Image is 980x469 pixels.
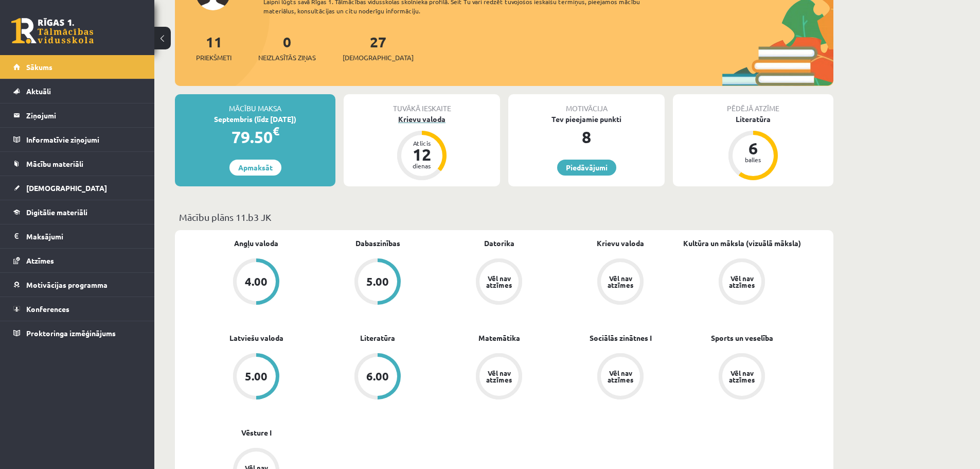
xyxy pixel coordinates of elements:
[13,128,141,151] a: Informatīvie ziņojumi
[13,321,141,345] a: Proktoringa izmēģinājums
[13,200,141,224] a: Digitālie materiāli
[673,114,833,182] a: Literatūra 6 balles
[175,114,335,125] div: Septembris (līdz [DATE])
[485,275,513,288] div: Vēl nav atzīmes
[13,273,141,297] a: Motivācijas programma
[485,370,513,383] div: Vēl nav atzīmes
[11,18,94,44] a: Rīgas 1. Tālmācības vidusskola
[590,333,652,343] a: Sociālās zinātnes I
[258,53,316,63] span: Neizlasītās ziņas
[195,258,317,307] a: 4.00
[344,114,500,182] a: Krievu valoda Atlicis 12 dienas
[229,160,281,176] a: Apmaksāt
[560,353,681,402] a: Vēl nav atzīmes
[606,275,635,288] div: Vēl nav atzīmes
[26,280,108,289] span: Motivācijas programma
[13,103,141,127] a: Ziņojumi
[26,256,54,265] span: Atzīmes
[26,62,52,72] span: Sākums
[343,53,414,63] span: [DEMOGRAPHIC_DATA]
[195,353,317,402] a: 5.00
[343,32,414,63] a: 27[DEMOGRAPHIC_DATA]
[13,224,141,248] a: Maksājumi
[196,53,231,63] span: Priekšmeti
[179,210,829,224] p: Mācību plāns 11.b3 JK
[406,163,437,169] div: dienas
[683,238,801,249] a: Kultūra un māksla (vizuālā māksla)
[366,371,389,382] div: 6.00
[406,146,437,163] div: 12
[317,258,438,307] a: 5.00
[273,124,279,138] span: €
[606,370,635,383] div: Vēl nav atzīmes
[317,353,438,402] a: 6.00
[738,140,769,157] div: 6
[13,176,141,200] a: [DEMOGRAPHIC_DATA]
[681,258,803,307] a: Vēl nav atzīmes
[13,152,141,176] a: Mācību materiāli
[597,238,644,249] a: Krievu valoda
[508,125,665,149] div: 8
[26,86,51,96] span: Aktuāli
[258,32,316,63] a: 0Neizlasītās ziņas
[711,333,773,343] a: Sports un veselība
[26,304,69,314] span: Konferences
[508,114,665,125] div: Tev pieejamie punkti
[26,183,107,193] span: [DEMOGRAPHIC_DATA]
[234,238,278,249] a: Angļu valoda
[13,79,141,103] a: Aktuāli
[196,32,231,63] a: 11Priekšmeti
[344,94,500,114] div: Tuvākā ieskaite
[438,258,560,307] a: Vēl nav atzīmes
[727,275,756,288] div: Vēl nav atzīmes
[681,353,803,402] a: Vēl nav atzīmes
[673,94,833,114] div: Pēdējā atzīme
[26,224,141,248] legend: Maksājumi
[26,159,83,168] span: Mācību materiāli
[175,94,335,114] div: Mācību maksa
[557,160,616,176] a: Piedāvājumi
[738,157,769,163] div: balles
[727,370,756,383] div: Vēl nav atzīmes
[355,238,400,249] a: Dabaszinības
[360,333,395,343] a: Literatūra
[344,114,500,125] div: Krievu valoda
[245,371,268,382] div: 5.00
[229,333,283,343] a: Latviešu valoda
[175,125,335,149] div: 79.50
[366,276,389,287] div: 5.00
[560,258,681,307] a: Vēl nav atzīmes
[245,276,268,287] div: 4.00
[26,128,141,151] legend: Informatīvie ziņojumi
[673,114,833,125] div: Literatūra
[13,297,141,321] a: Konferences
[484,238,514,249] a: Datorika
[406,140,437,146] div: Atlicis
[13,249,141,272] a: Atzīmes
[13,55,141,79] a: Sākums
[26,328,116,338] span: Proktoringa izmēģinājums
[508,94,665,114] div: Motivācija
[241,427,272,438] a: Vēsture I
[438,353,560,402] a: Vēl nav atzīmes
[26,103,141,127] legend: Ziņojumi
[478,333,520,343] a: Matemātika
[26,207,87,217] span: Digitālie materiāli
